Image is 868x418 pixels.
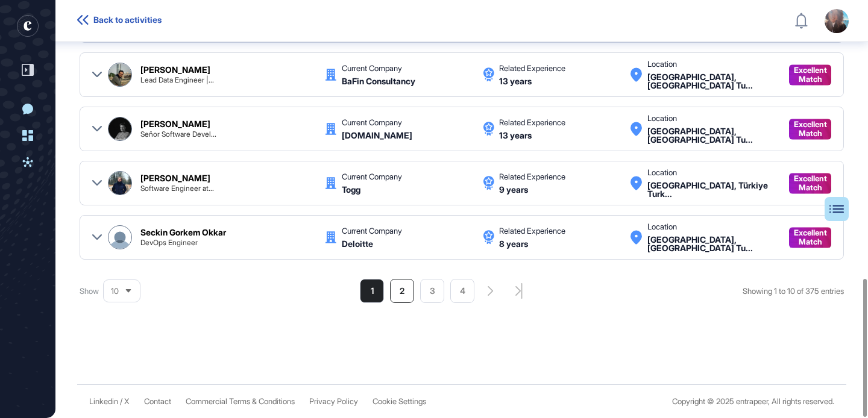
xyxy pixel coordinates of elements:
[794,174,827,192] span: Excellent Match
[140,174,210,182] div: [PERSON_NAME]
[825,9,849,33] img: user-avatar
[140,66,210,74] div: [PERSON_NAME]
[499,131,532,140] div: 13 years
[672,397,834,406] div: Copyright © 2025 entrapeer, All rights reserved.
[140,239,198,246] div: DevOps Engineer
[342,227,402,235] div: Current Company
[186,397,295,406] a: Commercial Terms & Conditions
[647,236,783,252] div: Istanbul, Türkiye Turkey Turkey
[450,279,474,303] li: 4
[93,15,162,25] span: Back to activities
[108,63,131,86] img: Muhammet Ali Yurtcicek
[89,397,118,406] a: Linkedin
[794,120,827,138] span: Excellent Match
[342,119,402,126] div: Current Company
[144,397,171,406] span: Contact
[309,397,358,406] a: Privacy Policy
[140,228,226,237] div: Seckin Gorkem Okkar
[499,77,532,86] div: 13 years
[499,64,565,72] div: Related Experience
[342,77,415,86] div: BaFin Consultancy
[499,119,565,126] div: Related Experience
[647,169,677,176] div: Location
[111,287,119,296] span: 10
[647,181,783,198] div: Ankara, Türkiye Turkey Turkey
[108,117,131,140] img: Alexander Sviridov
[499,227,565,235] div: Related Experience
[390,279,414,303] li: 2
[488,286,494,296] div: search-pagination-next-button
[342,186,360,194] div: Togg
[77,15,169,27] a: Back to activities
[373,397,426,406] a: Cookie Settings
[499,173,565,181] div: Related Experience
[342,64,402,72] div: Current Company
[499,186,528,194] div: 9 years
[342,131,412,140] div: 3Commas.io
[120,397,122,406] span: /
[124,397,130,406] a: X
[647,73,783,90] div: Istanbul, Türkiye Turkey Turkey
[140,120,210,128] div: [PERSON_NAME]
[794,66,827,84] span: Excellent Match
[647,60,677,68] div: Location
[647,114,677,122] div: Location
[108,226,131,249] img: Seckin Gorkem Okkar
[499,240,528,248] div: 8 years
[515,283,523,299] div: search-pagination-last-page-button
[17,15,39,37] div: entrapeer-logo
[647,127,783,144] div: Istanbul, Türkiye Turkey Turkey
[140,131,216,138] div: Señor Software Developer || No fancy titles
[420,279,444,303] li: 3
[140,185,214,192] div: Software Engineer at TOGG
[140,76,214,84] div: Lead Data Engineer | Solution Architect | SQL pro| Software Expert
[743,283,844,299] div: Showing 1 to 10 of 375 entries
[342,173,402,181] div: Current Company
[342,240,373,248] div: Deloitte
[80,283,99,299] span: Show
[794,228,827,246] span: Excellent Match
[108,172,131,195] img: Arafa Arslan
[647,223,677,231] div: Location
[360,279,384,303] li: 1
